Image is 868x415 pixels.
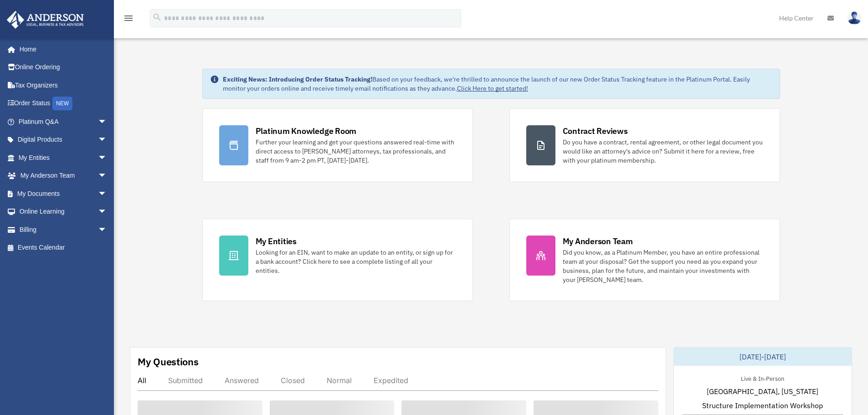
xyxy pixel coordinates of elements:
div: Contract Reviews [563,125,628,137]
i: search [152,12,162,22]
a: menu [123,16,134,24]
a: Contract Reviews Do you have a contract, rental agreement, or other legal document you would like... [509,108,780,182]
div: Do you have a contract, rental agreement, or other legal document you would like an attorney's ad... [563,138,763,165]
a: Order StatusNEW [6,94,121,113]
span: arrow_drop_down [98,203,116,221]
a: My Anderson Teamarrow_drop_down [6,167,121,185]
a: Events Calendar [6,239,121,257]
a: Platinum Q&Aarrow_drop_down [6,113,121,131]
div: Further your learning and get your questions answered real-time with direct access to [PERSON_NAM... [256,138,456,165]
span: [GEOGRAPHIC_DATA], [US_STATE] [707,386,818,397]
div: NEW [52,97,72,110]
div: Submitted [168,376,203,385]
a: Platinum Knowledge Room Further your learning and get your questions answered real-time with dire... [202,108,473,182]
div: Live & In-Person [734,373,791,383]
div: My Anderson Team [563,236,633,247]
span: arrow_drop_down [98,131,116,149]
a: Click Here to get started! [457,84,528,92]
div: Expedited [374,376,408,385]
span: arrow_drop_down [98,167,116,185]
div: Platinum Knowledge Room [256,125,357,137]
div: Looking for an EIN, want to make an update to an entity, or sign up for a bank account? Click her... [256,248,456,275]
a: Online Ordering [6,58,121,77]
a: My Documentsarrow_drop_down [6,184,121,203]
img: User Pic [847,11,861,25]
div: My Questions [138,355,199,369]
a: Online Learningarrow_drop_down [6,203,121,221]
div: Did you know, as a Platinum Member, you have an entire professional team at your disposal? Get th... [563,248,763,284]
a: Billingarrow_drop_down [6,220,121,239]
img: Anderson Advisors Platinum Portal [4,11,87,29]
div: All [138,376,146,385]
span: arrow_drop_down [98,113,116,131]
span: arrow_drop_down [98,184,116,203]
div: [DATE]-[DATE] [674,348,852,366]
div: Based on your feedback, we're thrilled to announce the launch of our new Order Status Tracking fe... [223,75,772,93]
a: My Anderson Team Did you know, as a Platinum Member, you have an entire professional team at your... [509,219,780,301]
span: Structure Implementation Workshop [702,400,823,411]
a: Home [6,40,116,58]
div: Normal [327,376,352,385]
div: My Entities [256,236,297,247]
a: My Entitiesarrow_drop_down [6,149,121,167]
span: arrow_drop_down [98,220,116,239]
span: arrow_drop_down [98,149,116,167]
a: My Entities Looking for an EIN, want to make an update to an entity, or sign up for a bank accoun... [202,219,473,301]
strong: Exciting News: Introducing Order Status Tracking! [223,75,372,83]
div: Answered [225,376,259,385]
a: Tax Organizers [6,76,121,94]
i: menu [123,13,134,24]
a: Digital Productsarrow_drop_down [6,131,121,149]
div: Closed [281,376,305,385]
